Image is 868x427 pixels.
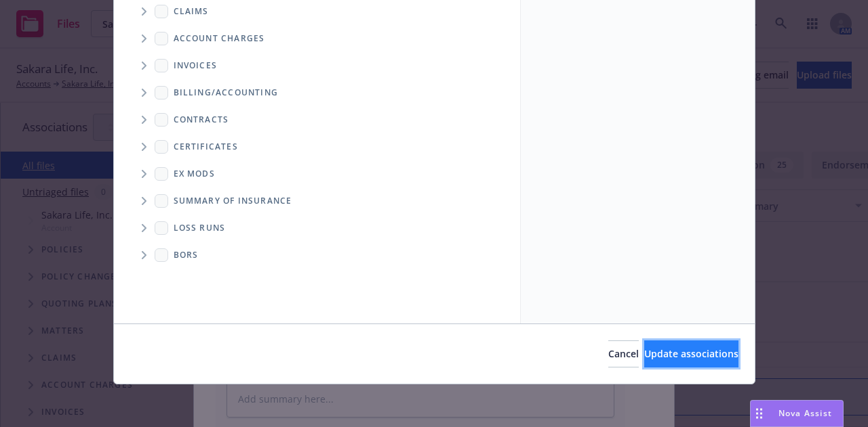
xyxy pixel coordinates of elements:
span: Update associations [644,347,738,360]
span: Account charges [174,35,265,43]
button: Cancel [608,340,639,367]
span: Certificates [174,143,238,151]
div: Folder Tree Example [114,79,520,269]
span: Ex Mods [174,170,215,178]
button: Nova Assist [750,400,844,427]
span: Cancel [608,347,639,360]
span: Claims [174,7,209,16]
span: Loss Runs [174,224,226,232]
div: Drag to move [751,401,768,426]
button: Update associations [644,340,738,367]
span: Billing/Accounting [174,89,279,97]
span: Contracts [174,116,229,124]
span: Nova Assist [778,407,832,419]
span: Summary of insurance [174,197,292,205]
span: BORs [174,251,199,259]
span: Invoices [174,62,218,70]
